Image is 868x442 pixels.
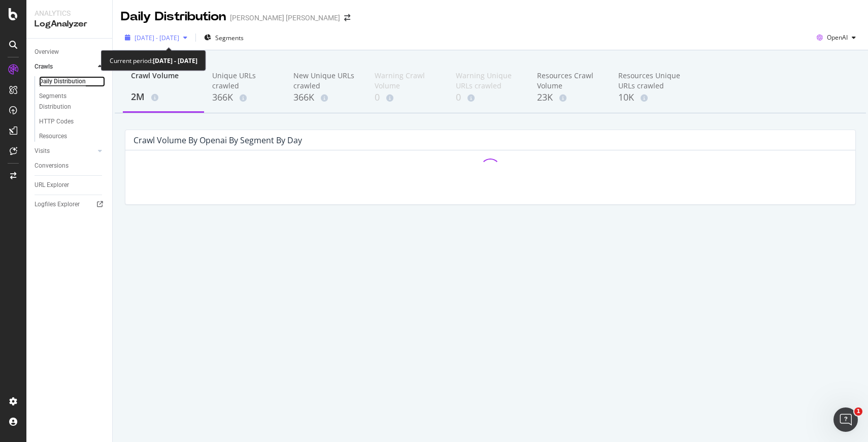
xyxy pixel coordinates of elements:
div: 0 [375,91,440,104]
div: Daily Distribution [121,8,226,25]
div: Daily Distribution [39,76,86,87]
a: Segments Distribution [39,91,105,112]
button: OpenAI [813,29,860,46]
div: Resources Unique URLs crawled [618,71,683,91]
div: 23K [537,91,602,104]
div: Crawls [35,61,53,72]
div: Logfiles Explorer [35,199,80,210]
iframe: Intercom live chat [833,407,858,432]
div: 366K [212,91,277,104]
a: Crawls [35,61,95,72]
span: Segments [215,34,244,42]
div: Crawl Volume by openai by Segment by Day [133,135,302,145]
a: URL Explorer [35,180,105,191]
a: HTTP Codes [39,116,105,127]
div: Current period: [110,55,197,67]
div: Analytics [35,8,104,18]
div: Unique URLs crawled [212,71,277,91]
div: Resources Crawl Volume [537,71,602,91]
a: Conversions [35,161,105,171]
b: [DATE] - [DATE] [153,56,197,65]
div: 10K [618,91,683,104]
a: Resources [39,131,105,142]
div: Overview [35,47,59,57]
div: Warning Crawl Volume [375,71,440,91]
div: New Unique URLs crawled [293,71,358,91]
div: arrow-right-arrow-left [344,14,350,21]
div: 0 [456,91,521,104]
div: HTTP Codes [39,116,74,127]
button: [DATE] - [DATE] [121,29,191,46]
div: Warning Unique URLs crawled [456,71,521,91]
a: Logfiles Explorer [35,199,105,210]
div: 366K [293,91,358,104]
div: Visits [35,146,50,156]
a: Daily Distribution [39,76,105,87]
div: Crawl Volume [131,71,196,90]
span: 1 [854,407,862,416]
div: URL Explorer [35,180,69,191]
a: Visits [35,146,95,156]
span: [DATE] - [DATE] [135,34,179,42]
div: Conversions [35,161,69,171]
div: Resources [39,131,67,142]
button: Segments [200,29,248,46]
div: [PERSON_NAME] [PERSON_NAME] [230,13,340,23]
a: Overview [35,47,105,57]
div: LogAnalyzer [35,18,104,30]
span: OpenAI [827,33,848,42]
div: 2M [131,90,196,104]
div: Segments Distribution [39,91,95,112]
